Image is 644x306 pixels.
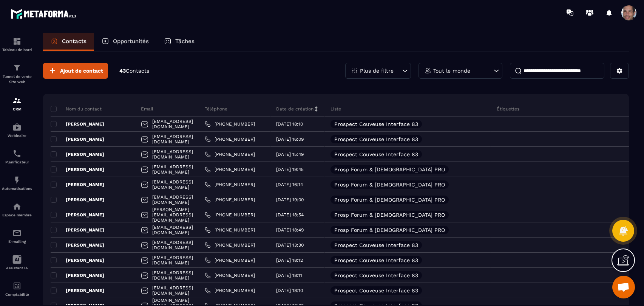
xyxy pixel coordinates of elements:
p: Prospect Couveuse Interface 83 [334,258,418,263]
a: [PHONE_NUMBER] [205,287,255,294]
span: Ajout de contact [60,67,103,75]
a: [PHONE_NUMBER] [205,151,255,157]
a: formationformationTableau de bord [2,31,32,57]
a: Opportunités [94,33,156,51]
p: [PERSON_NAME] [51,257,104,263]
img: logo [11,7,79,21]
p: [PERSON_NAME] [51,121,104,127]
p: Prospect Couveuse Interface 83 [334,273,418,278]
span: Contacts [126,68,149,74]
a: [PHONE_NUMBER] [205,212,255,218]
p: [DATE] 18:11 [276,273,302,278]
a: formationformationTunnel de vente Site web [2,57,32,90]
p: [PERSON_NAME] [51,151,104,157]
p: [DATE] 18:10 [276,288,303,293]
p: Tunnel de vente Site web [2,74,32,85]
a: Contacts [43,33,94,51]
p: [DATE] 13:30 [276,242,304,248]
p: Téléphone [205,106,227,112]
p: Webinaire [2,134,32,138]
p: Prospect Couveuse Interface 83 [334,288,418,293]
p: 43 [119,67,149,75]
p: Email [141,106,153,112]
a: [PHONE_NUMBER] [205,136,255,142]
a: schedulerschedulerPlanificateur [2,143,32,170]
img: automations [12,176,22,185]
p: Nom du contact [51,106,102,112]
a: [PHONE_NUMBER] [205,121,255,127]
p: Assistant IA [2,266,32,270]
p: E-mailing [2,239,32,244]
img: automations [12,202,22,211]
a: Assistant IA [2,249,32,276]
p: [PERSON_NAME] [51,227,104,233]
p: [DATE] 19:00 [276,197,304,202]
a: [PHONE_NUMBER] [205,166,255,172]
p: Prosp Forum & [DEMOGRAPHIC_DATA] PRO [334,182,445,187]
p: Opportunités [113,38,149,45]
a: Tâches [156,33,202,51]
p: [DATE] 18:49 [276,227,304,233]
p: [DATE] 19:45 [276,167,304,172]
img: automations [12,123,22,132]
p: Tableau de bord [2,48,32,52]
a: [PHONE_NUMBER] [205,182,255,188]
p: [DATE] 16:14 [276,182,303,187]
p: Prosp Forum & [DEMOGRAPHIC_DATA] PRO [334,167,445,172]
p: Prospect Couveuse Interface 83 [334,137,418,142]
p: Espace membre [2,213,32,217]
a: [PHONE_NUMBER] [205,272,255,278]
p: Tâches [175,38,195,45]
a: emailemailE-mailing [2,223,32,249]
p: Date de création [276,106,314,112]
p: Prosp Forum & [DEMOGRAPHIC_DATA] PRO [334,227,445,233]
p: [PERSON_NAME] [51,242,104,248]
a: accountantaccountantComptabilité [2,276,32,302]
p: Liste [330,106,341,112]
p: [DATE] 18:10 [276,121,303,127]
a: [PHONE_NUMBER] [205,197,255,203]
p: [PERSON_NAME] [51,136,104,142]
p: Prosp Forum & [DEMOGRAPHIC_DATA] PRO [334,197,445,202]
p: [PERSON_NAME] [51,212,104,218]
a: automationsautomationsAutomatisations [2,170,32,196]
p: [PERSON_NAME] [51,197,104,203]
p: Prospect Couveuse Interface 83 [334,242,418,248]
p: [DATE] 15:49 [276,152,304,157]
a: [PHONE_NUMBER] [205,227,255,233]
img: formation [12,96,22,105]
img: scheduler [12,149,22,158]
button: Ajout de contact [43,63,108,79]
a: [PHONE_NUMBER] [205,257,255,263]
p: [DATE] 18:54 [276,212,304,217]
p: Planificateur [2,160,32,164]
a: automationsautomationsEspace membre [2,196,32,223]
img: formation [12,37,22,46]
p: Contacts [62,38,86,45]
p: Automatisations [2,186,32,191]
p: Comptabilité [2,292,32,297]
p: [PERSON_NAME] [51,272,104,278]
img: accountant [12,281,22,290]
img: formation [12,63,22,72]
p: Étiquettes [497,106,519,112]
img: email [12,228,22,238]
p: [DATE] 16:09 [276,137,304,142]
p: Prospect Couveuse Interface 83 [334,121,418,127]
p: [PERSON_NAME] [51,287,104,294]
p: [PERSON_NAME] [51,182,104,188]
p: [DATE] 18:12 [276,258,303,263]
p: Prosp Forum & [DEMOGRAPHIC_DATA] PRO [334,212,445,217]
a: formationformationCRM [2,90,32,117]
div: Ouvrir le chat [612,276,635,298]
p: [PERSON_NAME] [51,166,104,172]
a: automationsautomationsWebinaire [2,117,32,143]
p: CRM [2,107,32,111]
p: Tout le monde [433,68,470,73]
p: Plus de filtre [360,68,394,73]
a: [PHONE_NUMBER] [205,242,255,248]
p: Prospect Couveuse Interface 83 [334,152,418,157]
